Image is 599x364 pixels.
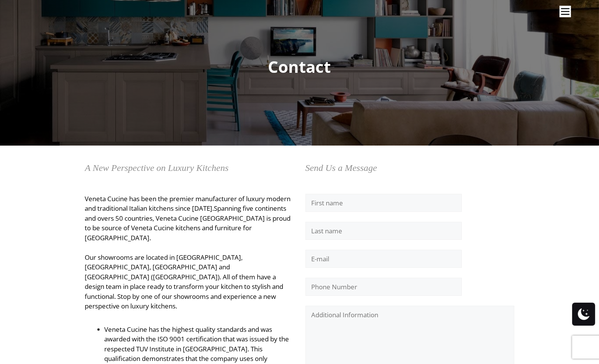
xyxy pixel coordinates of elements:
[305,278,462,296] input: Phone Number
[85,194,291,213] span: Veneta Cucine has been the premier manufacturer of luxury modern and traditional Italian kitchens...
[305,163,377,173] span: Send Us a Message
[305,194,462,212] input: First name
[85,204,291,242] span: Spanning five continents and overs 50 countries, Veneta Cucine [GEOGRAPHIC_DATA] is proud to be s...
[85,163,229,173] span: A New Perspective on Luxury Kitchens
[560,6,571,17] img: burger-menu-svgrepo-com-30x30.jpg
[305,222,462,240] input: Last name
[305,250,462,268] input: E-mail
[85,253,284,311] span: Our showrooms are located in [GEOGRAPHIC_DATA], [GEOGRAPHIC_DATA], [GEOGRAPHIC_DATA] and [GEOGRAP...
